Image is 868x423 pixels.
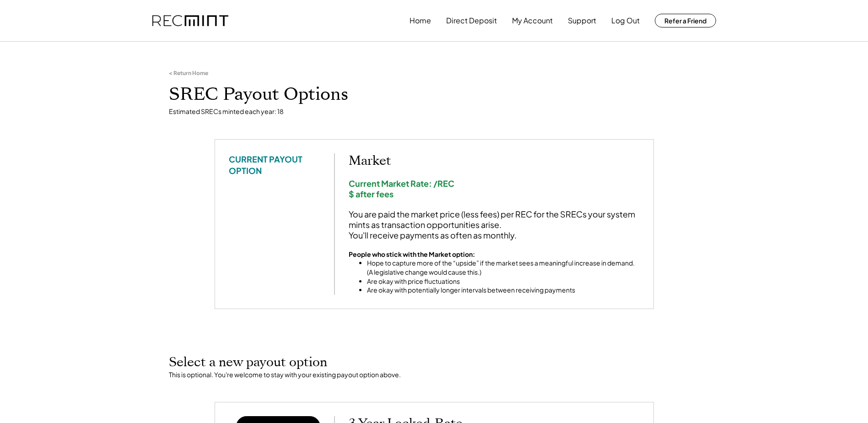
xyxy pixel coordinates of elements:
[367,259,640,277] li: Hope to capture more of the “upside” if the market sees a meaningful increase in demand. (A legis...
[367,286,640,295] li: Are okay with potentially longer intervals between receiving payments
[169,84,700,105] h1: SREC Payout Options
[169,107,700,116] div: Estimated SRECs minted each year: 18
[611,11,640,30] button: Log Out
[655,14,716,27] button: Refer a Friend
[169,370,700,380] div: This is optional. You're welcome to stay with your existing payout option above.
[446,11,497,30] button: Direct Deposit
[229,153,320,176] div: CURRENT PAYOUT OPTION
[349,153,640,169] h2: Market
[349,250,475,258] strong: People who stick with the Market option:
[169,70,208,77] div: < Return Home
[152,15,228,27] img: recmint-logotype%403x.png
[410,11,431,30] button: Home
[169,355,700,370] h2: Select a new payout option
[512,11,553,30] button: My Account
[349,178,640,200] div: Current Market Rate: /REC $ after fees
[367,277,640,286] li: Are okay with price fluctuations
[349,209,640,241] div: You are paid the market price (less fees) per REC for the SRECs your system mints as transaction ...
[568,11,596,30] button: Support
